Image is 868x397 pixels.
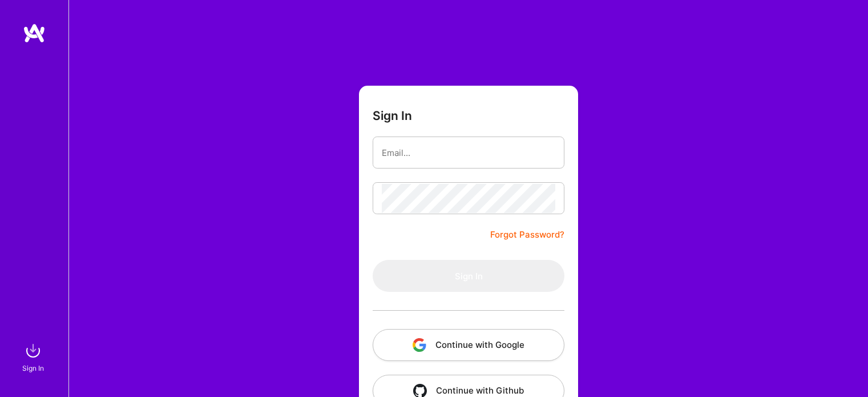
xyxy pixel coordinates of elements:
a: Forgot Password? [490,228,564,242]
button: Sign In [373,260,564,292]
div: Sign In [22,362,44,374]
img: icon [413,338,426,352]
button: Continue with Google [373,329,564,361]
h3: Sign In [373,109,412,123]
img: logo [23,23,46,43]
input: Email... [382,138,555,167]
img: sign in [22,339,45,362]
a: sign inSign In [24,339,45,374]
